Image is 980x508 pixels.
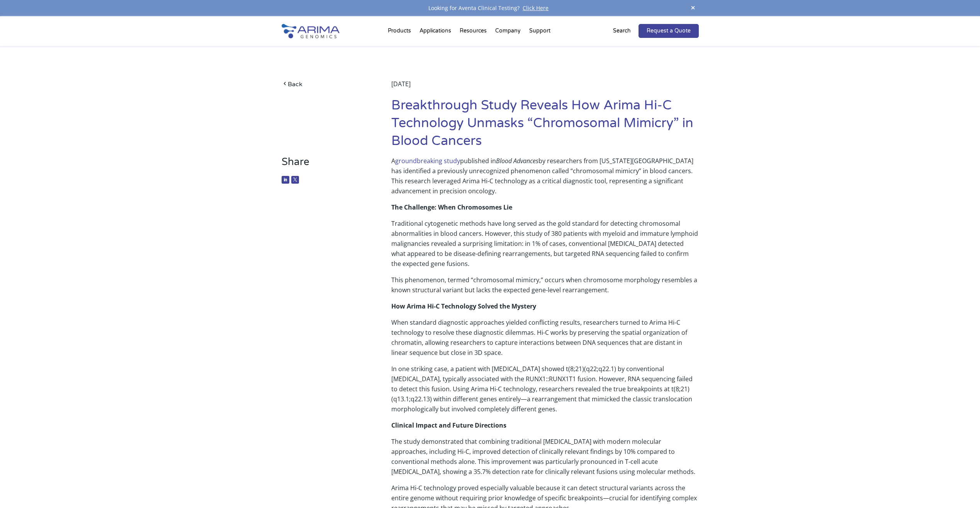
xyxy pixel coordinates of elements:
p: Search [613,26,631,36]
a: Back [282,79,369,89]
h1: Breakthrough Study Reveals How Arima Hi-C Technology Unmasks “Chromosomal Mimicry” in Blood Cancers [391,97,698,156]
strong: The Challenge: When Chromosomes Lie [391,203,512,211]
a: Click Here [520,4,552,12]
strong: Clinical Impact and Future Directions [391,421,506,430]
a: groundbreaking study [395,157,460,165]
strong: How Arima Hi-C Technology Solved the Mystery [391,302,536,310]
a: Request a Quote [639,24,699,38]
div: [DATE] [391,79,698,97]
p: In one striking case, a patient with [MEDICAL_DATA] showed t(8;21)(q22;q22.1) by conventional [ME... [391,364,698,420]
div: Looking for Aventa Clinical Testing? [282,3,699,13]
p: When standard diagnostic approaches yielded conflicting results, researchers turned to Arima Hi-C... [391,317,698,364]
p: This phenomenon, termed “chromosomal mimicry,” occurs when chromosome morphology resembles a know... [391,275,698,301]
em: Blood Advances [496,157,538,165]
img: Arima-Genomics-logo [282,24,340,38]
p: Traditional cytogenetic methods have long served as the gold standard for detecting chromosomal a... [391,218,698,275]
p: A published in by researchers from [US_STATE][GEOGRAPHIC_DATA] has identified a previously unreco... [391,156,698,202]
p: The study demonstrated that combining traditional [MEDICAL_DATA] with modern molecular approaches... [391,436,698,483]
h3: Share [282,156,369,174]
